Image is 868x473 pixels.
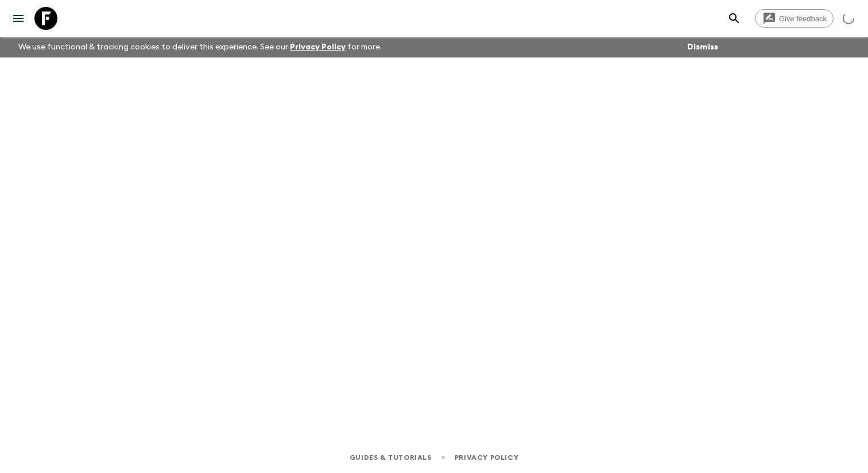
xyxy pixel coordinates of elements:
[455,451,518,464] a: Privacy Policy
[290,43,346,51] a: Privacy Policy
[7,7,30,30] button: menu
[14,37,386,57] p: We use functional & tracking cookies to deliver this experience. See our for more.
[723,7,746,30] button: search adventures
[773,14,833,23] span: Give feedback
[684,39,721,55] button: Dismiss
[350,451,432,464] a: Guides & Tutorials
[755,9,834,28] a: Give feedback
